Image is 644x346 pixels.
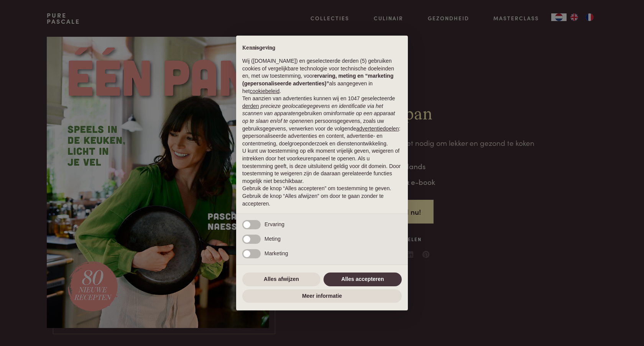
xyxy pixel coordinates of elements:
button: derden [242,103,259,110]
a: cookiebeleid [250,88,279,94]
button: advertentiedoelen [356,125,399,133]
span: Marketing [264,250,288,256]
span: Meting [264,236,281,242]
p: U kunt uw toestemming op elk moment vrijelijk geven, weigeren of intrekken door het voorkeurenpan... [242,147,402,185]
span: Ervaring [264,221,284,227]
p: Ten aanzien van advertenties kunnen wij en 1047 geselecteerde gebruiken om en persoonsgegevens, z... [242,95,402,147]
strong: ervaring, meting en “marketing (gepersonaliseerde advertenties)” [242,73,393,86]
h2: Kennisgeving [242,45,402,52]
p: Gebruik de knop “Alles accepteren” om toestemming te geven. Gebruik de knop “Alles afwijzen” om d... [242,185,402,207]
em: informatie op een apparaat op te slaan en/of te openen [242,110,395,124]
em: precieze geolocatiegegevens en identificatie via het scannen van apparaten [242,103,383,117]
button: Meer informatie [242,289,402,303]
button: Alles accepteren [324,273,402,286]
button: Alles afwijzen [242,273,320,286]
p: Wij ([DOMAIN_NAME]) en geselecteerde derden (5) gebruiken cookies of vergelijkbare technologie vo... [242,57,402,95]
